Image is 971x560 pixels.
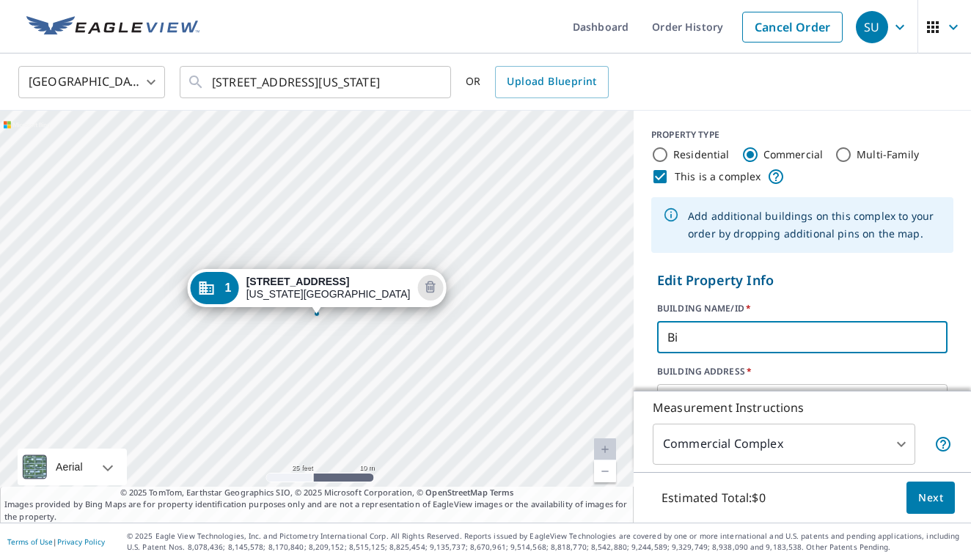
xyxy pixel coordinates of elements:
[495,66,608,98] a: Upload Blueprint
[651,128,953,141] div: PROPERTY TYPE
[650,482,777,514] p: Estimated Total: $0
[653,424,915,465] div: Commercial Complex
[212,62,421,103] input: Search by address or latitude-longitude
[225,282,232,293] span: 1
[18,449,127,485] div: Aerial
[657,270,948,290] p: Edit Property Info
[188,269,447,314] div: Dropped pin, building 1, Commercial property, 12734 N Macarthur Blvd Oklahoma City, OK 73142
[120,487,514,499] span: © 2025 TomTom, Earthstar Geographics SIO, © 2025 Microsoft Corporation, ©
[246,276,350,287] strong: [STREET_ADDRESS]
[466,66,609,98] div: OR
[856,11,888,43] div: SU
[594,438,616,460] a: Current Level 20, Zoom In Disabled
[507,73,596,91] span: Upload Blueprint
[857,147,919,162] label: Multi-Family
[7,537,105,546] p: |
[26,16,199,38] img: EV Logo
[417,275,443,301] button: Delete building 1
[657,302,948,315] label: BUILDING NAME/ID
[918,489,943,507] span: Next
[653,399,952,416] p: Measurement Instructions
[127,531,964,553] p: © 2025 Eagle View Technologies, Inc. and Pictometry International Corp. All Rights Reserved. Repo...
[18,62,165,103] div: [GEOGRAPHIC_DATA]
[657,365,948,378] label: BUILDING ADDRESS
[742,12,843,43] a: Cancel Order
[675,169,761,184] label: This is a complex
[763,147,824,162] label: Commercial
[906,482,955,515] button: Next
[246,276,411,301] div: [US_STATE][GEOGRAPHIC_DATA]
[594,460,616,482] a: Current Level 20, Zoom Out
[673,147,730,162] label: Residential
[490,487,514,498] a: Terms
[7,537,53,547] a: Terms of Use
[934,435,952,453] span: Each building may require a separate measurement report; if so, your account will be billed per r...
[425,487,487,498] a: OpenStreetMap
[57,537,105,547] a: Privacy Policy
[688,202,942,248] div: Add additional buildings on this complex to your order by dropping additional pins on the map.
[51,449,87,485] div: Aerial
